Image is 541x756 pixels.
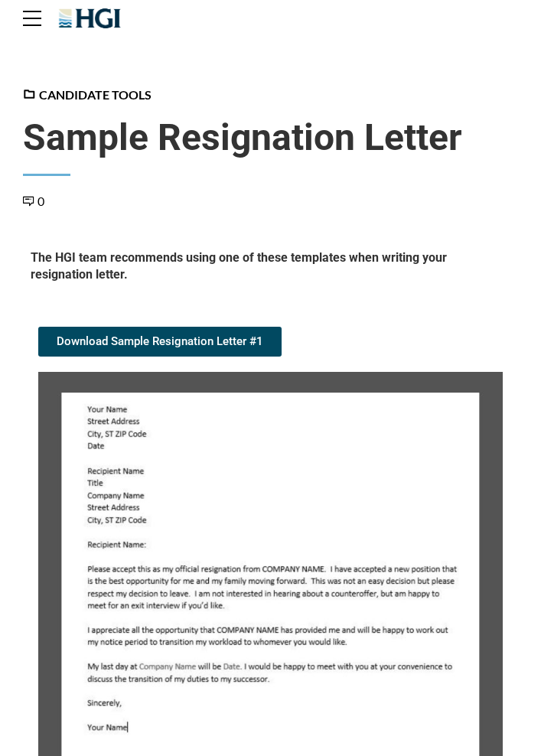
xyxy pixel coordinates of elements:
[23,194,44,208] a: 0
[57,336,263,347] span: Download Sample Resignation Letter #1
[23,87,152,102] a: Candidate Tools
[23,116,518,160] span: Sample Resignation Letter
[38,327,282,357] a: Download Sample Resignation Letter #1
[31,249,510,288] h5: The HGI team recommends using one of these templates when writing your resignation letter.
